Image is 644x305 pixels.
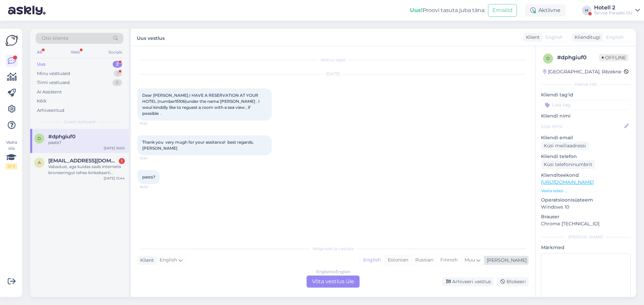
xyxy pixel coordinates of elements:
[437,255,461,265] div: Finnish
[545,34,563,41] span: English
[138,57,529,63] div: Vestlus algas
[42,35,68,42] span: Otsi kliente
[142,140,254,151] span: Thank you very mugh for your assitance! best regards,[PERSON_NAME]
[410,6,485,14] div: Proovi tasuta juba täna:
[541,112,631,120] p: Kliendi nimi
[37,98,47,104] div: Kõik
[606,34,624,41] span: English
[137,33,165,42] label: Uus vestlus
[37,70,70,77] div: Minu vestlused
[112,79,122,86] div: 0
[48,158,118,164] span: aneteerm@gmail.com
[541,244,631,251] p: Märkmed
[5,34,18,47] img: Askly Logo
[37,61,46,68] div: Uus
[48,134,75,140] span: #dphgiuf0
[546,56,550,61] span: d
[541,91,631,98] p: Kliendi tag'id
[572,34,600,41] div: Klienditugi
[160,256,177,264] span: English
[541,81,631,87] div: Kliendi info
[140,184,165,189] span: 16:00
[316,269,350,275] div: English to English
[541,100,631,110] input: Lisa tag
[104,176,125,181] div: [DATE] 15:44
[107,48,123,57] div: Socials
[119,158,125,164] div: 1
[412,255,437,265] div: Russian
[38,136,41,141] span: d
[541,213,631,220] p: Brauser
[541,134,631,141] p: Kliendi email
[496,277,529,286] div: Blokeeri
[557,54,599,62] div: # dphgiuf0
[138,246,529,252] div: Valige keel ja vastake
[442,277,494,286] div: Arhiveeri vestlus
[541,179,594,185] a: [URL][DOMAIN_NAME]
[140,121,165,126] span: 15:52
[307,276,360,288] div: Võta vestlus üle
[48,164,125,176] div: Vabadust, aga kuidas saab internetis broneeringut tehes kinkekaarti kasutada?
[37,79,70,86] div: Tiimi vestlused
[525,4,566,16] div: Aktiivne
[142,174,155,179] span: pasts?
[541,172,631,179] p: Klienditeekond
[138,71,529,77] div: [DATE]
[594,5,640,16] a: Hotell 2Tervise Paradiis OÜ
[594,10,633,16] div: Tervise Paradiis OÜ
[541,188,631,194] p: Vaata edasi ...
[543,68,621,75] div: [GEOGRAPHIC_DATA], Rēzekne
[36,48,43,57] div: All
[541,220,631,227] p: Chrome [TECHNICAL_ID]
[523,34,540,41] div: Klient
[541,123,623,130] input: Lisa nimi
[69,48,81,57] div: Web
[541,160,595,169] div: Küsi telefoninumbrit
[484,257,527,264] div: [PERSON_NAME]
[465,257,475,263] span: Muu
[64,119,95,125] span: Uued vestlused
[541,234,631,240] div: [PERSON_NAME]
[104,146,125,151] div: [DATE] 16:00
[410,7,423,13] b: Uus!
[138,257,154,264] div: Klient
[582,6,591,15] div: H
[488,4,517,17] button: Emailid
[541,197,631,204] p: Operatsioonisüsteem
[142,93,261,116] span: Dear [PERSON_NAME].I HAVE A RESERVATION AT YOUR HOTEL (number15106)under the name [PERSON_NAME] ....
[541,153,631,160] p: Kliendi telefon
[5,163,17,169] div: 0 / 3
[360,255,384,265] div: English
[37,107,64,114] div: Arhiveeritud
[541,204,631,211] p: Windows 10
[541,141,589,150] div: Küsi meiliaadressi
[594,5,633,10] div: Hotell 2
[38,160,41,165] span: a
[384,255,412,265] div: Estonian
[113,61,122,68] div: 2
[599,54,629,61] span: Offline
[5,139,17,169] div: Vaata siia
[48,140,125,146] div: pasts?
[140,156,165,161] span: 15:54
[114,70,122,77] div: 1
[37,89,62,95] div: AI Assistent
